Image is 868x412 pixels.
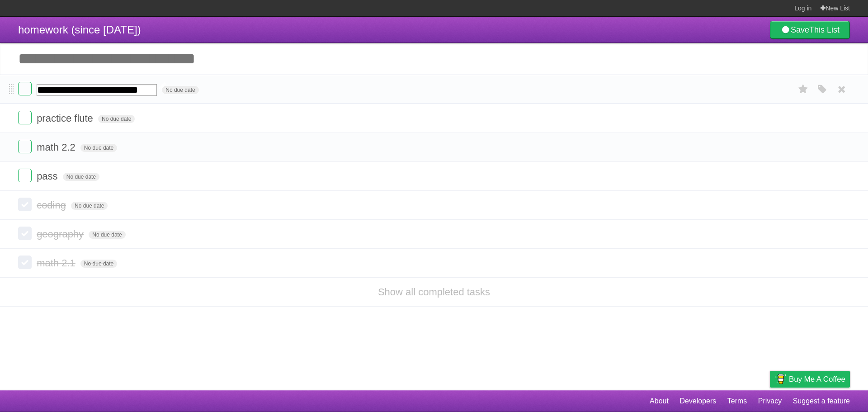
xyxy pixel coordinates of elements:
[37,228,86,240] span: geography
[795,82,812,97] label: Star task
[650,393,669,410] a: About
[89,231,125,239] span: No due date
[71,202,108,210] span: No due date
[18,227,32,240] label: Done
[18,140,32,153] label: Done
[162,86,198,94] span: No due date
[18,198,32,211] label: Done
[37,142,78,153] span: math 2.2
[37,257,78,269] span: math 2.1
[18,82,32,95] label: Done
[18,256,32,269] label: Done
[63,173,99,181] span: No due date
[770,371,850,388] a: Buy me a coffee
[793,393,850,410] a: Suggest a feature
[378,286,490,298] a: Show all completed tasks
[727,393,747,410] a: Terms
[774,371,787,387] img: Buy me a coffee
[758,393,782,410] a: Privacy
[80,260,117,268] span: No due date
[37,113,95,124] span: practice flute
[789,371,845,387] span: Buy me a coffee
[37,199,68,211] span: coding
[98,115,135,123] span: No due date
[809,25,840,34] b: This List
[18,111,32,124] label: Done
[18,169,32,182] label: Done
[37,170,60,182] span: pass
[679,393,716,410] a: Developers
[770,21,850,39] a: SaveThis List
[18,24,141,36] span: homework (since [DATE])
[80,144,117,152] span: No due date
